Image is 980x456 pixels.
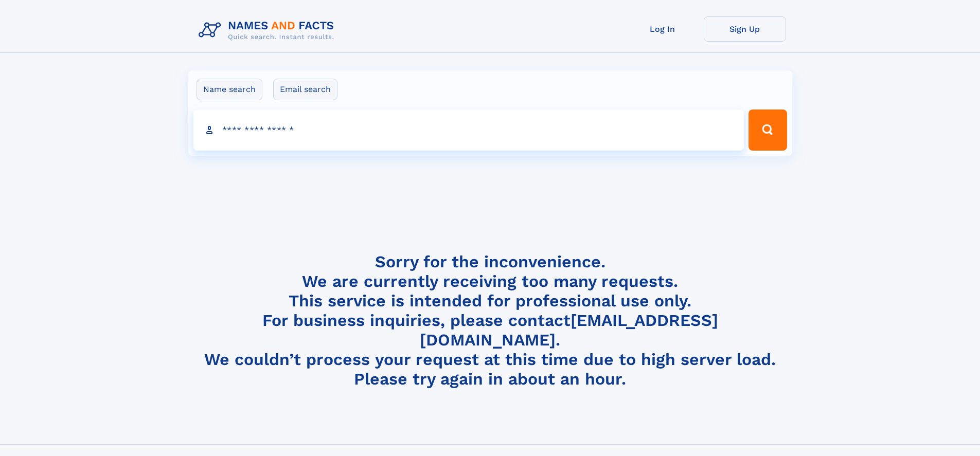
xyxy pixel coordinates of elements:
[420,311,718,350] a: [EMAIL_ADDRESS][DOMAIN_NAME]
[193,110,744,151] input: search input
[194,252,786,389] h4: Sorry for the inconvenience. We are currently receiving too many requests. This service is intend...
[197,79,262,100] label: Name search
[621,16,704,42] a: Log In
[704,16,786,42] a: Sign Up
[749,110,787,151] button: Search Button
[194,16,343,44] img: Logo Names and Facts
[273,79,337,100] label: Email search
